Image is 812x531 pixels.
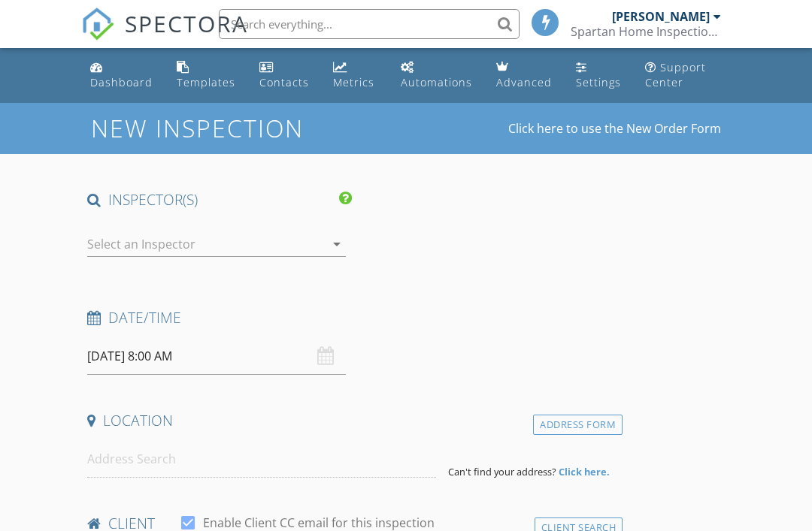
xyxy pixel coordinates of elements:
i: arrow_drop_down [328,235,346,253]
div: Templates [177,75,235,89]
a: Dashboard [84,54,159,97]
strong: Click here. [559,465,610,478]
input: Search everything... [219,9,520,39]
img: The Best Home Inspection Software - Spectora [81,8,114,41]
div: Dashboard [90,75,153,89]
label: Enable Client CC email for this inspection [203,515,435,530]
a: Advanced [490,54,558,97]
h4: Location [87,411,617,430]
div: Advanced [496,75,552,89]
a: Templates [171,54,241,97]
div: Support Center [645,60,706,89]
a: Contacts [253,54,315,97]
a: SPECTORA [81,20,248,52]
div: Contacts [259,75,309,89]
div: Settings [576,75,621,89]
a: Settings [570,54,627,97]
input: Select date [87,338,346,375]
a: Automations (Basic) [395,54,478,97]
div: Address Form [533,415,623,435]
h4: INSPECTOR(S) [87,190,352,210]
h4: Date/Time [87,308,617,327]
a: Support Center [639,54,728,97]
div: Automations [401,75,472,89]
div: [PERSON_NAME] [612,9,710,24]
span: SPECTORA [125,8,248,39]
input: Address Search [87,441,436,478]
a: Metrics [327,54,383,97]
div: Spartan Home Inspections LLC [571,24,721,39]
div: Metrics [333,75,374,89]
span: Can't find your address? [448,465,556,478]
a: Click here to use the New Order Form [508,122,721,134]
h1: New Inspection [91,115,424,141]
